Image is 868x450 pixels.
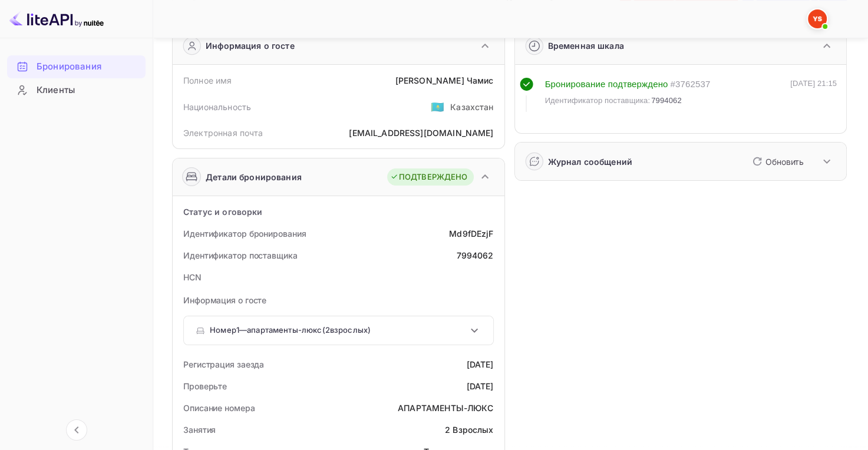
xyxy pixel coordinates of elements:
[7,79,146,101] a: Клиенты
[445,425,494,435] ya-tr-span: 2 Взрослых
[210,325,236,335] ya-tr-span: Номер
[467,358,494,370] div: [DATE]
[548,41,624,51] ya-tr-span: Временная шкала
[790,79,837,88] ya-tr-span: [DATE] 21:15
[398,403,493,413] ya-tr-span: АПАРТАМЕНТЫ-ЛЮКС
[545,79,606,89] ya-tr-span: Бронирование
[206,39,295,52] ya-tr-span: Информация о госте
[247,325,322,335] ya-tr-span: апартаменты-люкс
[183,75,232,85] ya-tr-span: Полное имя
[368,325,371,335] ya-tr-span: )
[183,403,255,413] ya-tr-span: Описание номера
[7,79,146,102] div: Клиенты
[349,128,493,138] ya-tr-span: [EMAIL_ADDRESS][DOMAIN_NAME]
[66,419,87,441] button: Свернуть навигацию
[37,84,75,97] ya-tr-span: Клиенты
[745,152,808,171] button: Обновить
[236,325,239,335] ya-tr-span: 1
[608,79,668,89] ya-tr-span: подтверждено
[184,316,493,345] div: Номер1—апартаменты-люкс(2взрослых)
[467,380,494,392] div: [DATE]
[431,96,444,117] span: США
[206,171,302,183] ya-tr-span: Детали бронирования
[183,229,306,239] ya-tr-span: Идентификатор бронирования
[7,55,146,78] div: Бронирования
[670,78,710,91] div: # 3762537
[808,9,827,28] img: Служба Поддержки Яндекса
[322,325,325,335] ya-tr-span: (
[183,207,263,217] ya-tr-span: Статус и оговорки
[183,359,264,369] ya-tr-span: Регистрация заезда
[183,295,266,305] ya-tr-span: Информация о госте
[183,272,202,282] ya-tr-span: HCN
[7,55,146,77] a: Бронирования
[545,96,651,105] ya-tr-span: Идентификатор поставщика:
[37,60,101,74] ya-tr-span: Бронирования
[449,229,493,239] ya-tr-span: Md9fDEzjF
[183,102,251,112] ya-tr-span: Национальность
[651,96,682,105] ya-tr-span: 7994062
[765,157,804,167] ya-tr-span: Обновить
[431,100,444,113] ya-tr-span: 🇰🇿
[399,171,468,183] ya-tr-span: ПОДТВЕРЖДЕНО
[456,249,493,262] div: 7994062
[467,75,494,85] ya-tr-span: Чамис
[239,325,247,335] ya-tr-span: —
[183,250,298,260] ya-tr-span: Идентификатор поставщика
[395,75,464,85] ya-tr-span: [PERSON_NAME]
[9,9,104,28] img: Логотип LiteAPI
[183,425,216,435] ya-tr-span: Занятия
[325,325,330,335] ya-tr-span: 2
[330,325,368,335] ya-tr-span: взрослых
[450,102,493,112] ya-tr-span: Казахстан
[183,381,227,391] ya-tr-span: Проверьте
[183,128,263,138] ya-tr-span: Электронная почта
[548,157,632,167] ya-tr-span: Журнал сообщений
